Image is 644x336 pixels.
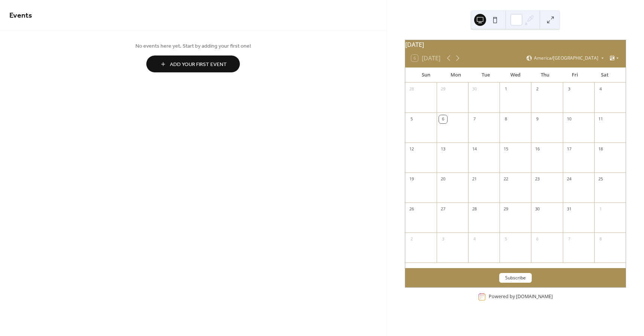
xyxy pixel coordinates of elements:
div: 12 [408,145,416,153]
a: Add Your First Event [9,55,377,72]
div: 9 [533,115,541,123]
div: 7 [565,235,573,243]
div: 3 [565,85,573,93]
div: 22 [502,175,510,183]
div: 3 [439,235,447,243]
div: 10 [565,115,573,123]
button: Add Your First Event [146,55,240,72]
div: Sat [590,67,620,82]
div: Fri [560,67,590,82]
div: 31 [565,205,573,213]
div: 26 [408,205,416,213]
div: 17 [565,145,573,153]
div: 4 [470,235,479,243]
div: Tue [471,67,501,82]
div: Powered by [489,293,553,300]
div: 16 [533,145,541,153]
div: Mon [441,67,471,82]
button: Subscribe [499,273,532,283]
div: Sun [411,67,441,82]
div: 29 [439,85,447,93]
div: 30 [470,85,479,93]
div: 18 [596,145,605,153]
div: 29 [502,205,510,213]
div: 21 [470,175,479,183]
div: 11 [596,115,605,123]
span: No events here yet. Start by adding your first one! [9,42,377,50]
div: 2 [533,85,541,93]
div: Wed [500,67,530,82]
div: 14 [470,145,479,153]
div: 1 [596,205,605,213]
div: 27 [439,205,447,213]
div: 24 [565,175,573,183]
div: 2 [408,235,416,243]
span: America/[GEOGRAPHIC_DATA] [534,56,598,60]
div: 6 [439,115,447,123]
span: Events [9,8,32,23]
div: 6 [533,235,541,243]
div: 1 [502,85,510,93]
div: Thu [530,67,560,82]
div: 25 [596,175,605,183]
div: 20 [439,175,447,183]
a: [DOMAIN_NAME] [516,293,553,300]
div: 19 [408,175,416,183]
div: 28 [408,85,416,93]
div: 4 [596,85,605,93]
div: 30 [533,205,541,213]
div: 5 [408,115,416,123]
div: [DATE] [405,40,626,49]
div: 5 [502,235,510,243]
div: 7 [470,115,479,123]
div: 8 [502,115,510,123]
div: 8 [596,235,605,243]
div: 13 [439,145,447,153]
span: Add Your First Event [170,61,227,69]
div: 28 [470,205,479,213]
div: 23 [533,175,541,183]
div: 15 [502,145,510,153]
